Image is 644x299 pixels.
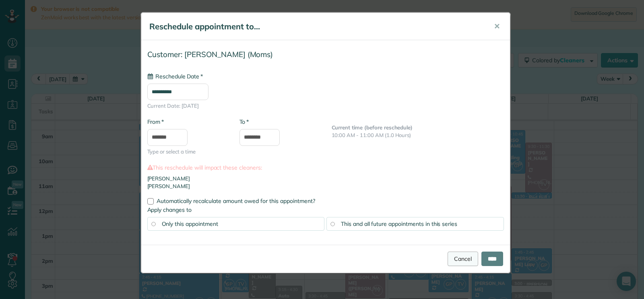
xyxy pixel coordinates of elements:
[147,148,227,156] span: Type or select a time
[147,182,504,190] li: [PERSON_NAME]
[147,206,504,214] label: Apply changes to
[147,72,203,80] label: Reschedule Date
[332,124,413,131] b: Current time (before reschedule)
[147,102,504,110] span: Current Date: [DATE]
[448,252,478,266] a: Cancel
[332,131,504,139] p: 10:00 AM - 11:00 AM (1.0 Hours)
[341,220,457,227] span: This and all future appointments in this series
[147,175,504,182] li: [PERSON_NAME]
[162,220,218,227] span: Only this appointment
[151,222,155,226] input: Only this appointment
[147,164,504,172] label: This reschedule will impact these cleaners:
[330,222,334,226] input: This and all future appointments in this series
[157,197,315,205] span: Automatically recalculate amount owed for this appointment?
[494,22,500,31] span: ✕
[147,50,504,59] h4: Customer: [PERSON_NAME] (Moms)
[149,21,483,32] h5: Reschedule appointment to...
[239,118,249,126] label: To
[147,118,164,126] label: From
